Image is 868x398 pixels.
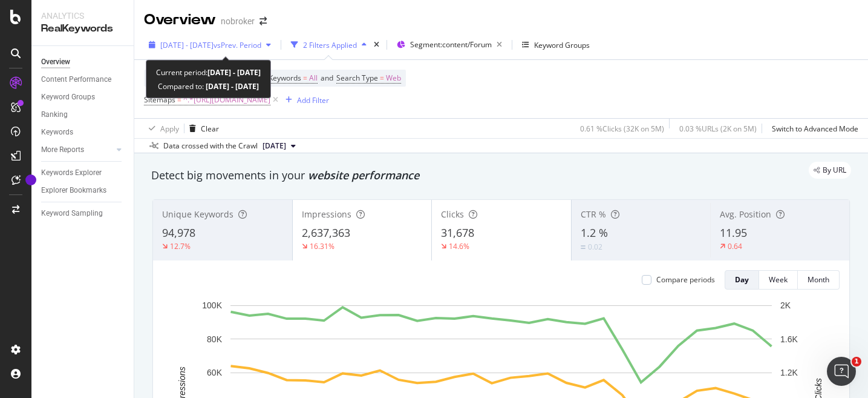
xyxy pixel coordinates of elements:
[25,174,36,185] div: Tooltip anchor
[144,95,175,105] span: Sitemaps
[160,40,214,50] span: [DATE] - [DATE]
[162,225,195,240] span: 94,978
[41,126,125,139] a: Keywords
[258,139,301,153] button: [DATE]
[221,15,255,27] div: nobroker
[41,10,124,22] div: Analytics
[441,208,464,220] span: Clicks
[336,73,378,83] span: Search Type
[156,65,261,79] div: Current period:
[581,225,608,240] span: 1.2 %
[679,124,757,134] div: 0.03 % URLs ( 2K on 5M )
[581,208,606,220] span: CTR %
[41,73,125,86] a: Content Performance
[823,167,846,174] span: By URL
[183,91,270,108] span: ^.*[URL][DOMAIN_NAME]
[580,124,664,134] div: 0.61 % Clicks ( 32K on 5M )
[41,167,125,179] a: Keywords Explorer
[588,242,602,252] div: 0.02
[392,35,507,55] button: Segment:content/Forum
[728,241,742,251] div: 0.64
[269,73,301,83] span: Keywords
[380,73,384,83] span: =
[144,35,276,55] button: [DATE] - [DATE]vsPrev. Period
[207,334,223,344] text: 80K
[144,10,216,30] div: Overview
[207,368,223,377] text: 60K
[41,167,102,179] div: Keywords Explorer
[158,79,259,93] div: Compared to:
[41,207,103,220] div: Keyword Sampling
[808,274,829,285] div: Month
[441,225,474,240] span: 31,678
[170,241,191,251] div: 12.7%
[259,17,267,25] div: arrow-right-arrow-left
[780,300,791,310] text: 2K
[202,300,222,310] text: 100K
[162,208,233,220] span: Unique Keywords
[41,108,125,121] a: Ranking
[720,208,771,220] span: Avg. Position
[735,274,749,285] div: Day
[41,144,84,156] div: More Reports
[41,73,111,86] div: Content Performance
[144,119,179,138] button: Apply
[534,40,590,50] div: Keyword Groups
[204,81,259,91] b: [DATE] - [DATE]
[41,184,106,197] div: Explorer Bookmarks
[286,35,371,55] button: 2 Filters Applied
[780,368,798,377] text: 1.2K
[449,241,469,251] div: 14.6%
[41,126,73,139] div: Keywords
[303,73,307,83] span: =
[772,124,858,134] div: Switch to Advanced Mode
[41,56,70,68] div: Overview
[581,245,586,249] img: Equal
[827,357,856,386] iframe: Intercom live chat
[780,334,798,344] text: 1.6K
[310,241,334,251] div: 16.31%
[656,274,715,285] div: Compare periods
[41,207,125,220] a: Keyword Sampling
[303,40,357,50] div: 2 Filters Applied
[163,141,258,151] div: Data crossed with the Crawl
[410,39,492,50] span: Segment: content/Forum
[371,39,382,51] div: times
[41,91,95,104] div: Keyword Groups
[798,270,840,290] button: Month
[41,56,125,68] a: Overview
[309,70,318,87] span: All
[207,67,261,78] b: [DATE] - [DATE]
[386,70,401,87] span: Web
[517,35,595,55] button: Keyword Groups
[160,124,179,134] div: Apply
[321,73,333,83] span: and
[281,93,329,107] button: Add Filter
[720,225,747,240] span: 11.95
[41,184,125,197] a: Explorer Bookmarks
[302,225,350,240] span: 2,637,363
[852,357,861,366] span: 1
[41,91,125,104] a: Keyword Groups
[767,119,858,138] button: Switch to Advanced Mode
[177,95,181,105] span: =
[809,162,851,179] div: legacy label
[41,108,68,121] div: Ranking
[184,119,219,138] button: Clear
[41,22,124,36] div: RealKeywords
[263,141,286,151] span: 2025 Apr. 7th
[769,274,788,285] div: Week
[201,124,219,134] div: Clear
[725,270,759,290] button: Day
[297,95,329,105] div: Add Filter
[302,208,351,220] span: Impressions
[759,270,798,290] button: Week
[41,144,113,156] a: More Reports
[214,40,261,50] span: vs Prev. Period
